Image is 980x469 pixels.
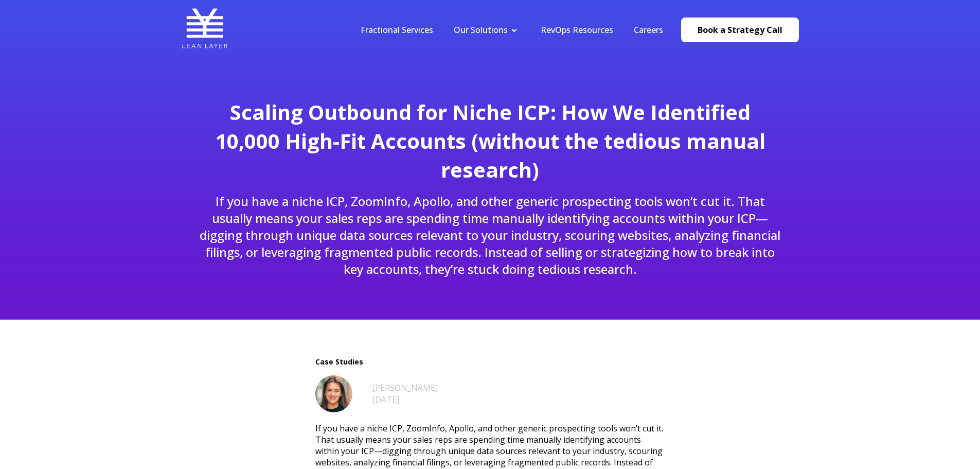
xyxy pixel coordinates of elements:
[372,382,438,393] a: [PERSON_NAME]
[315,357,665,367] span: Case Studies
[634,24,663,36] a: Careers
[681,18,799,42] a: Book a Strategy Call
[196,193,784,277] p: If you have a niche ICP, ZoomInfo, Apollo, and other generic prospecting tools won’t cut it. That...
[541,24,613,36] a: RevOps Resources
[361,24,433,36] a: Fractional Services
[350,24,673,36] div: Navigation Menu
[454,24,508,36] a: Our Solutions
[215,98,765,184] span: Scaling Outbound for Niche ICP: How We Identified 10,000 High-Fit Accounts (without the tedious m...
[372,394,438,405] div: [DATE]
